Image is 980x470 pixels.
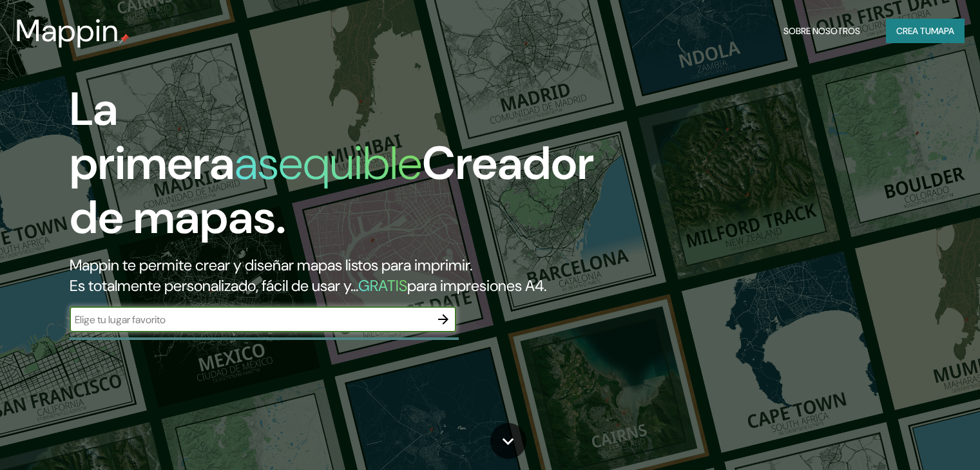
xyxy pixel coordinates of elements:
[407,276,546,296] font: para impresiones A4.
[70,312,430,327] input: Elige tu lugar favorito
[70,255,472,275] font: Mappin te permite crear y diseñar mapas listos para imprimir.
[70,133,594,247] font: Creador de mapas.
[865,420,966,456] iframe: Lanzador de widgets de ayuda
[70,276,358,296] font: Es totalmente personalizado, fácil de usar y...
[70,79,235,193] font: La primera
[358,276,407,296] font: GRATIS
[235,133,422,193] font: asequible
[886,19,965,43] button: Crea tumapa
[783,25,860,37] font: Sobre nosotros
[778,19,865,43] button: Sobre nosotros
[119,33,130,44] img: pin de mapeo
[896,25,931,37] font: Crea tu
[15,10,119,51] font: Mappin
[931,25,954,37] font: mapa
